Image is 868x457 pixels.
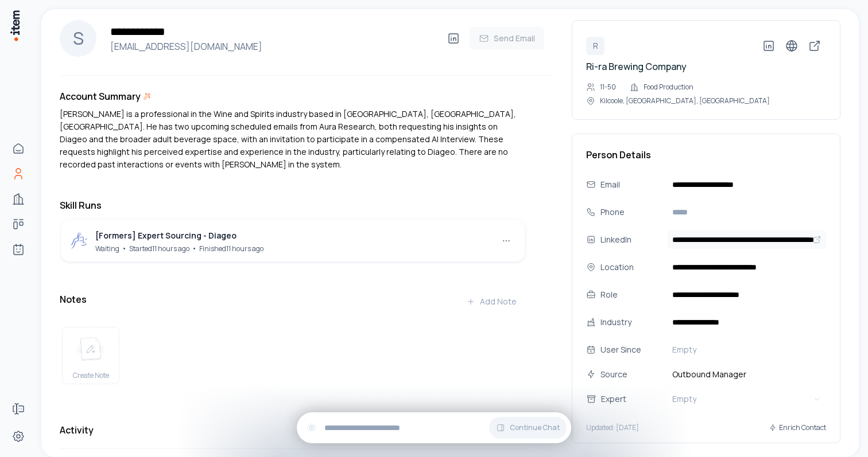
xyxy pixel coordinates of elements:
button: Add Note [457,290,526,313]
div: Industry [600,316,663,329]
a: Companies [7,188,30,210]
button: create noteCreate Note [62,327,119,384]
a: Agents [7,238,30,261]
a: Forms [7,397,30,420]
a: People [7,162,30,185]
div: Source [600,368,663,381]
div: Continue Chat [297,412,571,443]
div: LinkedIn [600,233,663,246]
button: Empty [668,341,826,359]
span: Create Note [73,371,109,380]
p: Kilcoole, [GEOGRAPHIC_DATA], [GEOGRAPHIC_DATA] [600,96,770,106]
span: • [192,243,197,253]
div: Phone [600,206,663,218]
p: [PERSON_NAME] is a professional in the Wine and Spirits industry based in [GEOGRAPHIC_DATA], [GEO... [60,108,526,171]
h3: Activity [60,423,94,437]
p: Food Production [644,83,693,92]
img: Item Brain Logo [9,9,21,42]
span: Started 11 hours ago [129,244,189,253]
div: User Since [600,343,663,356]
button: Continue Chat [489,417,567,439]
h3: Account Summary [60,89,141,103]
div: R [586,37,604,55]
div: Expert [601,393,675,405]
button: Enrich Contact [769,417,826,438]
span: Finished 11 hours ago [199,244,263,253]
h4: [EMAIL_ADDRESS][DOMAIN_NAME] [106,40,442,53]
span: Empty [672,344,696,356]
div: Add Note [466,296,517,307]
img: outbound [70,232,88,250]
span: Continue Chat [510,423,560,432]
span: Outbound Manager [668,368,826,381]
a: Ri-ra Brewing Company [586,60,687,73]
a: Settings [7,425,30,448]
h3: Skill Runs [60,198,526,212]
button: Empty [668,390,826,408]
img: create note [77,337,104,362]
div: S [60,20,96,57]
span: • [122,243,127,253]
h3: Person Details [586,148,826,162]
span: Waiting [95,244,119,253]
span: Empty [672,393,696,405]
div: Email [600,178,663,191]
p: Updated: [DATE] [586,423,639,432]
h3: Notes [60,292,87,306]
div: Role [600,288,663,301]
div: [Formers] Expert Sourcing - Diageo [95,229,263,242]
p: 11-50 [600,83,616,92]
div: Location [600,261,663,274]
a: Home [7,137,30,160]
a: Deals [7,213,30,236]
